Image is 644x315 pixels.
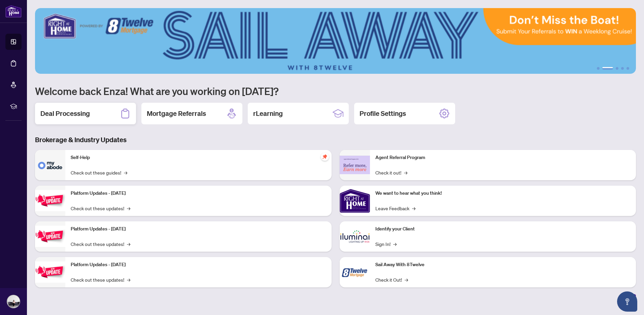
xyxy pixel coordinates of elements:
span: → [127,204,130,212]
button: 5 [626,67,629,70]
button: 3 [616,67,618,70]
img: Profile Icon [7,295,20,308]
img: logo [5,5,22,18]
img: Identify your Client [340,221,370,252]
button: 4 [621,67,624,70]
button: 1 [597,67,600,70]
h1: Welcome back Enza! What are you working on [DATE]? [35,85,636,97]
span: → [127,240,130,248]
h2: Mortgage Referrals [147,109,206,118]
a: Check out these updates!→ [71,240,130,248]
p: Platform Updates - [DATE] [71,190,326,197]
img: Platform Updates - July 8, 2025 [35,226,65,247]
img: We want to hear what you think! [340,186,370,216]
p: Agent Referral Program [375,154,631,161]
button: Open asap [617,291,637,312]
span: → [127,276,130,283]
p: Platform Updates - [DATE] [71,225,326,233]
p: Platform Updates - [DATE] [71,261,326,269]
h2: rLearning [253,109,283,118]
h3: Brokerage & Industry Updates [35,135,636,145]
a: Check out these updates!→ [71,276,130,283]
button: 2 [602,67,613,70]
a: Check out these guides!→ [71,169,127,176]
h2: Profile Settings [360,109,406,118]
a: Sign In!→ [375,240,397,248]
span: → [405,276,408,283]
img: Platform Updates - July 21, 2025 [35,190,65,211]
h2: Deal Processing [40,109,90,118]
span: → [393,240,397,248]
span: → [412,204,415,212]
p: Self-Help [71,154,326,161]
img: Sail Away With 8Twelve [340,257,370,287]
img: Self-Help [35,150,65,180]
a: Leave Feedback→ [375,204,415,212]
a: Check it Out!→ [375,276,408,283]
a: Check it out!→ [375,169,407,176]
img: Slide 1 [35,8,636,74]
p: We want to hear what you think! [375,190,631,197]
span: → [404,169,407,176]
img: Platform Updates - June 23, 2025 [35,261,65,283]
p: Sail Away With 8Twelve [375,261,631,269]
span: pushpin [321,153,329,161]
img: Agent Referral Program [340,156,370,174]
a: Check out these updates!→ [71,204,130,212]
p: Identify your Client [375,225,631,233]
span: → [124,169,127,176]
